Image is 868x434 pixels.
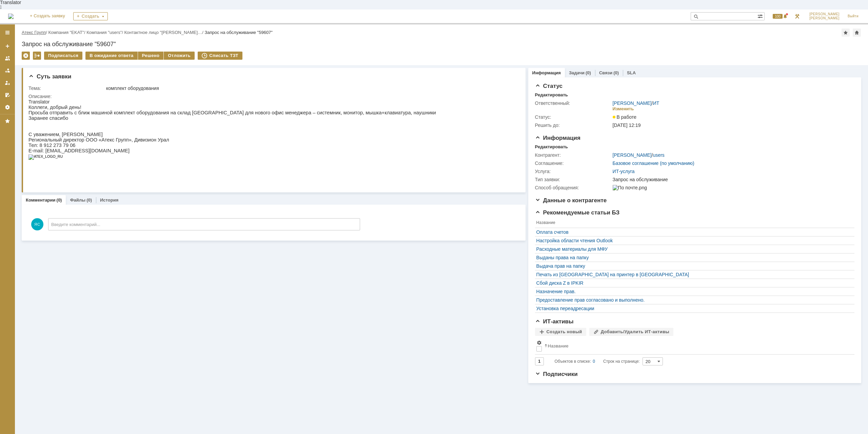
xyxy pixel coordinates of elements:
div: Запрос на обслуживание "59607" [204,30,273,35]
div: Удалить [22,52,30,60]
span: [PERSON_NAME] [809,16,840,20]
span: Статус [535,83,563,89]
span: [PERSON_NAME] [809,12,840,16]
div: Ответственный: [535,100,611,106]
a: Предоставление прав согласовано и выполнено. [536,297,850,303]
div: / [613,100,659,106]
div: Редактировать [535,92,568,98]
a: Выдача прав на папку [536,263,850,269]
div: / [86,30,124,35]
a: Настройка области чтения Outlook [536,238,850,243]
div: Статус: [535,114,611,120]
div: Открыть панель уведомлений [769,10,789,23]
div: / [22,30,48,35]
div: Название [548,343,569,348]
a: Мои согласования [2,90,13,100]
a: Перейти на домашнюю страницу [8,14,14,19]
span: : 8 912 273 79 06 [8,43,47,49]
div: Описание: [28,94,515,99]
a: Сбой диска Z в IPKIR [536,280,850,286]
span: Расширенный поиск [757,13,764,19]
span: Рекомендуемые статьи БЗ [535,209,620,216]
a: Настройки [2,102,13,113]
span: Информация [535,135,580,141]
img: По почте.png [613,185,647,190]
th: Название [543,339,851,355]
div: Тема: [28,86,105,91]
span: 100 [773,14,783,19]
a: Комментарии [26,197,56,203]
a: users [653,152,665,158]
a: Информация [532,70,561,75]
i: Строк на странице: [555,357,640,365]
span: Данные о контрагенте [535,197,607,204]
a: SLA [627,70,636,75]
a: Назначение прав. [536,289,850,294]
a: Компания "EKAT" [48,30,84,35]
a: Задачи [569,70,585,75]
a: [PERSON_NAME] [613,100,652,106]
div: комплект оборудования [106,86,514,91]
a: Оплата счетов [536,229,850,235]
div: Запрос на обслуживание [613,177,850,182]
div: Тип заявки: [535,177,611,182]
div: Контрагент: [535,152,611,158]
div: (0) [586,70,591,75]
a: ИТ-услуга [613,169,635,174]
a: Файлы [70,197,85,203]
th: Название [535,219,851,228]
div: / [124,30,205,35]
span: В работе [613,114,636,120]
div: Запрос на обслуживание "59607" [22,41,861,48]
a: Расходные материалы для МФУ [536,246,850,252]
span: Объектов в списке: [555,359,591,364]
span: Настройки [536,340,542,345]
span: ЯС [31,218,43,230]
a: Выданы права на папку [536,255,850,260]
div: Решить до: [535,122,611,128]
div: (0) [86,197,92,203]
div: (0) [57,197,62,203]
div: Добавить в избранное [842,29,850,37]
a: Базовое соглашение (по умолчанию) [613,161,694,166]
a: Контактное лицо "[PERSON_NAME]… [124,30,202,35]
div: (0) [613,70,619,75]
span: [DATE] 12:19 [613,122,641,128]
a: Мои заявки [2,77,13,88]
div: Работа с массовостью [33,52,41,60]
span: Суть заявки [28,73,71,80]
a: Выйти [844,10,863,23]
div: Соглашение: [535,161,611,166]
a: Атекс Групп [22,30,46,35]
div: / [48,30,87,35]
a: История [100,197,118,203]
div: Услуга: [535,169,611,174]
img: logo [8,14,14,19]
div: / [613,152,665,158]
a: Связи [599,70,612,75]
a: Печать из [GEOGRAPHIC_DATA] на принтер в [GEOGRAPHIC_DATA] [536,272,850,277]
div: Редактировать [535,144,568,150]
div: Способ обращения: [535,185,611,190]
a: [PERSON_NAME][PERSON_NAME] [805,10,844,23]
a: Заявки на командах [2,53,13,64]
div: Сделать домашней страницей [853,29,861,37]
a: Перейти в интерфейс администратора [793,12,801,20]
a: [PERSON_NAME] [613,152,652,158]
a: ИТ [653,100,659,106]
div: 0 [593,357,595,365]
a: Создать заявку [2,41,13,52]
a: Установка переадресации [536,306,850,311]
a: Компания "users" [86,30,122,35]
span: Подписчики [535,371,578,377]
